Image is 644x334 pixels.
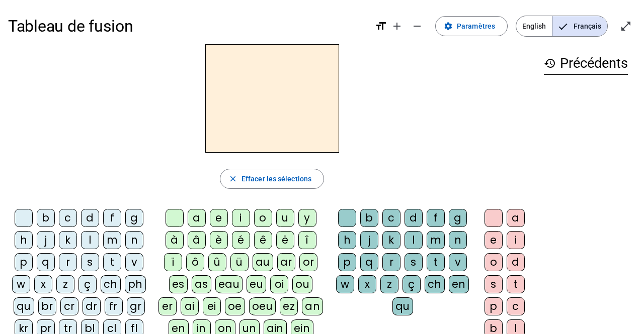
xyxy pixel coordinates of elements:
[302,297,323,315] div: an
[360,231,378,249] div: j
[298,231,316,249] div: î
[360,253,378,271] div: q
[101,275,121,293] div: ch
[37,209,55,227] div: b
[544,52,628,75] h3: Précédents
[485,275,503,293] div: s
[382,231,400,249] div: k
[103,231,121,249] div: m
[81,231,99,249] div: l
[188,231,206,249] div: â
[544,57,556,69] mat-icon: history
[360,209,378,227] div: b
[392,297,413,315] div: qu
[338,231,356,249] div: h
[382,209,400,227] div: c
[407,16,427,36] button: Diminuer la taille de la police
[12,275,30,293] div: w
[507,297,525,315] div: c
[254,231,272,249] div: ê
[382,253,400,271] div: r
[299,253,317,271] div: or
[103,209,121,227] div: f
[620,20,632,32] mat-icon: open_in_full
[188,209,206,227] div: a
[485,297,503,315] div: p
[457,20,495,32] span: Paramètres
[60,297,78,315] div: cr
[405,253,423,271] div: s
[228,174,237,183] mat-icon: close
[103,253,121,271] div: t
[380,275,398,293] div: z
[444,22,453,31] mat-icon: settings
[59,253,77,271] div: r
[181,297,199,315] div: ai
[449,275,469,293] div: en
[225,297,245,315] div: oe
[507,253,525,271] div: d
[292,275,312,293] div: ou
[405,231,423,249] div: l
[449,231,467,249] div: n
[270,275,288,293] div: oi
[210,231,228,249] div: è
[186,253,204,271] div: ô
[127,297,145,315] div: gr
[192,275,211,293] div: as
[232,209,250,227] div: i
[507,209,525,227] div: a
[387,16,407,36] button: Augmenter la taille de la police
[427,231,445,249] div: m
[403,275,421,293] div: ç
[230,253,249,271] div: ü
[298,209,316,227] div: y
[59,231,77,249] div: k
[485,253,503,271] div: o
[125,275,146,293] div: ph
[78,275,97,293] div: ç
[59,209,77,227] div: c
[411,20,423,32] mat-icon: remove
[34,275,52,293] div: x
[83,297,101,315] div: dr
[215,275,243,293] div: eau
[425,275,445,293] div: ch
[358,275,376,293] div: x
[38,297,56,315] div: br
[210,209,228,227] div: e
[276,231,294,249] div: ë
[81,209,99,227] div: d
[427,209,445,227] div: f
[203,297,221,315] div: ei
[449,253,467,271] div: v
[375,20,387,32] mat-icon: format_size
[552,16,607,36] span: Français
[105,297,123,315] div: fr
[485,231,503,249] div: e
[449,209,467,227] div: g
[276,209,294,227] div: u
[277,253,295,271] div: ar
[164,253,182,271] div: ï
[254,209,272,227] div: o
[616,16,636,36] button: Entrer en plein écran
[220,169,324,189] button: Effacer les sélections
[125,253,143,271] div: v
[208,253,226,271] div: û
[232,231,250,249] div: é
[169,275,188,293] div: es
[516,16,608,37] mat-button-toggle-group: Language selection
[14,297,34,315] div: qu
[242,173,311,185] span: Effacer les sélections
[405,209,423,227] div: d
[15,253,33,271] div: p
[249,297,276,315] div: oeu
[253,253,273,271] div: au
[15,231,33,249] div: h
[247,275,266,293] div: eu
[507,231,525,249] div: i
[338,253,356,271] div: p
[125,209,143,227] div: g
[158,297,177,315] div: er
